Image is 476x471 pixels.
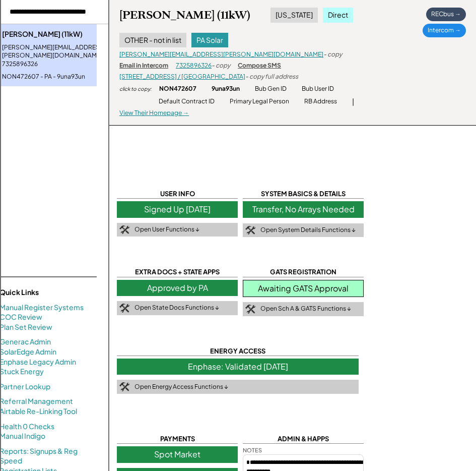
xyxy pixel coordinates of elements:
[212,85,240,93] div: 9una93un
[119,50,323,58] a: [PERSON_NAME][EMAIL_ADDRESS][PERSON_NAME][DOMAIN_NAME]
[119,8,250,22] div: [PERSON_NAME] (11kW)
[117,189,238,199] div: USER INFO
[117,201,238,217] div: Signed Up [DATE]
[260,226,356,234] div: Open System Details Functions ↓
[2,29,125,39] div: [PERSON_NAME] (11kW)
[119,225,129,234] img: tool-icon.png
[260,305,351,313] div: Open Sch A & GATS Functions ↓
[117,359,359,375] div: Enphase: Validated [DATE]
[117,346,359,356] div: ENERGY ACCESS
[243,280,364,297] div: Awaiting GATS Approval
[2,73,125,81] div: NON472607 - PA - 9una93un
[134,225,199,234] div: Open User Functions ↓
[159,85,196,93] div: NON472607
[134,304,219,312] div: Open State Docs Functions ↓
[243,446,262,454] div: NOTES
[302,85,334,93] div: Bub User ID
[323,50,342,59] div: - copy
[243,434,364,444] div: ADMIN & HAPPS
[159,97,215,106] div: Default Contract ID
[119,85,152,92] div: click to copy:
[270,8,318,23] div: [US_STATE]
[304,97,337,106] div: RB Address
[119,62,168,70] div: Email in Intercom
[176,62,212,69] a: 7325896326
[243,189,364,199] div: SYSTEM BASICS & DETAILS
[119,73,245,80] a: [STREET_ADDRESS] / [GEOGRAPHIC_DATA]
[238,62,281,70] div: Compose SMS
[423,24,466,37] div: Intercom →
[230,97,289,106] div: Primary Legal Person
[119,33,186,48] div: OTHER - not in list
[255,85,287,93] div: Bub Gen ID
[212,62,230,70] div: - copy
[323,8,353,23] div: Direct
[243,267,364,277] div: GATS REGISTRATION
[117,434,238,444] div: PAYMENTS
[352,97,354,107] div: |
[119,109,189,117] div: View Their Homepage →
[245,305,255,314] img: tool-icon.png
[117,280,238,296] div: Approved by PA
[245,226,255,235] img: tool-icon.png
[119,382,129,391] img: tool-icon.png
[245,73,298,81] div: - copy full address
[2,43,125,69] div: [PERSON_NAME][EMAIL_ADDRESS][PERSON_NAME][DOMAIN_NAME] - 7325896326
[117,267,238,277] div: EXTRA DOCS + STATE APPS
[117,446,238,462] div: Spot Market
[134,383,228,391] div: Open Energy Access Functions ↓
[426,8,466,21] div: RECbus →
[119,304,129,313] img: tool-icon.png
[191,33,228,48] div: PA Solar
[243,201,364,217] div: Transfer, No Arrays Needed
